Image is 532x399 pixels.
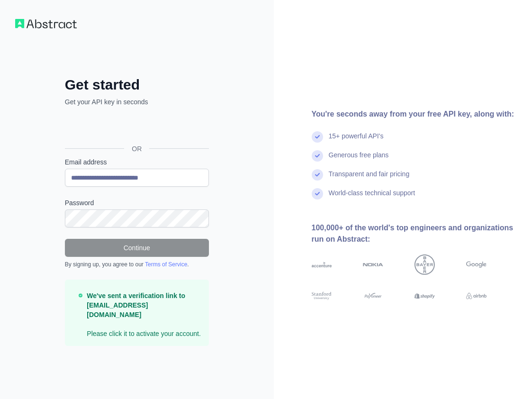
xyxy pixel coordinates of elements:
img: google [466,254,487,275]
img: check mark [312,188,323,199]
img: check mark [312,150,323,162]
img: check mark [312,131,323,143]
div: You're seconds away from your free API key, along with: [312,109,517,120]
div: By signing up, you agree to our . [65,261,209,268]
img: nokia [363,254,383,275]
div: Generous free plans [329,150,389,169]
img: stanford university [312,291,332,301]
img: check mark [312,169,323,181]
div: 15+ powerful API's [329,131,384,150]
a: Terms of Service [145,261,187,268]
span: OR [124,144,149,154]
iframe: Przycisk Zaloguj się przez Google [60,117,212,138]
p: Please click it to activate your account. [87,291,201,338]
strong: We've sent a verification link to [EMAIL_ADDRESS][DOMAIN_NAME] [87,292,185,318]
img: accenture [312,254,332,275]
label: Email address [65,157,209,167]
button: Continue [65,239,209,257]
img: shopify [415,291,435,301]
div: Transparent and fair pricing [329,169,410,188]
label: Password [65,198,209,208]
div: 100,000+ of the world's top engineers and organizations run on Abstract: [312,222,517,245]
div: World-class technical support [329,188,415,207]
img: Workflow [15,19,77,28]
img: payoneer [363,291,383,301]
h2: Get started [65,76,209,93]
img: bayer [415,254,435,275]
p: Get your API key in seconds [65,97,209,107]
img: airbnb [466,291,487,301]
